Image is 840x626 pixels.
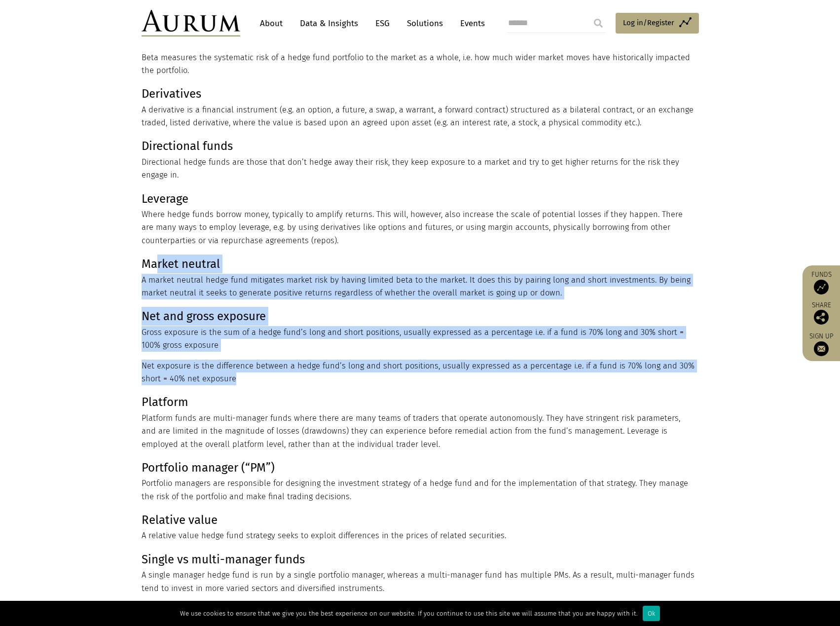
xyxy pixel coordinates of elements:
a: ESG [370,14,395,33]
p: A single manager hedge fund is run by a single portfolio manager, whereas a multi-manager fund ha... [142,550,696,595]
p: A derivative is a financial instrument (e.g. an option, a future, a swap, a warrant, a forward co... [142,84,696,129]
strong: Portfolio manager (“PM”) [142,461,275,475]
input: Submit [588,13,608,33]
a: Log in/Register [616,13,699,34]
a: Sign up [807,332,835,356]
strong: Beta [142,35,166,48]
p: A market neutral hedge fund mitigates market risk by having limited beta to the market. It does t... [142,255,696,299]
strong: Platform [142,395,188,409]
img: Share this post [814,310,829,325]
a: Events [455,14,485,33]
p: Platform funds are multi-manager funds where there are many teams of traders that operate autonom... [142,393,696,451]
p: Net exposure is the difference between a hedge fund’s long and short positions, usually expressed... [142,360,696,386]
strong: Relative value [142,513,218,527]
p: Beta measures the systematic risk of a hedge fund portfolio to the market as a whole, i.e. how mu... [142,32,696,77]
span: Log in/Register [623,17,674,29]
p: Directional hedge funds are those that don’t hedge away their risk, they keep exposure to a marke... [142,137,696,182]
p: A relative value hedge fund strategy seeks to exploit differences in the prices of related securi... [142,511,696,543]
img: Aurum [142,10,240,37]
p: Gross exposure is the sum of a hedge fund’s long and short positions, usually expressed as a perc... [142,307,696,352]
a: Funds [807,270,835,295]
p: Portfolio managers are responsible for designing the investment strategy of a hedge fund and for ... [142,458,696,503]
a: Data & Insights [295,14,363,33]
strong: Market neutral [142,257,220,271]
strong: Single vs multi-manager funds [142,552,305,566]
strong: Derivatives [142,87,201,101]
strong: Directional funds [142,139,233,153]
p: Where hedge funds borrow money, typically to amplify returns. This will, however, also increase t... [142,189,696,248]
img: Access Funds [814,280,829,295]
strong: Leverage [142,192,188,206]
a: About [255,14,288,33]
div: Share [807,302,835,325]
a: Solutions [402,14,448,33]
strong: Net and gross exposure [142,309,266,323]
div: Ok [643,606,660,621]
img: Sign up to our newsletter [814,341,829,356]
